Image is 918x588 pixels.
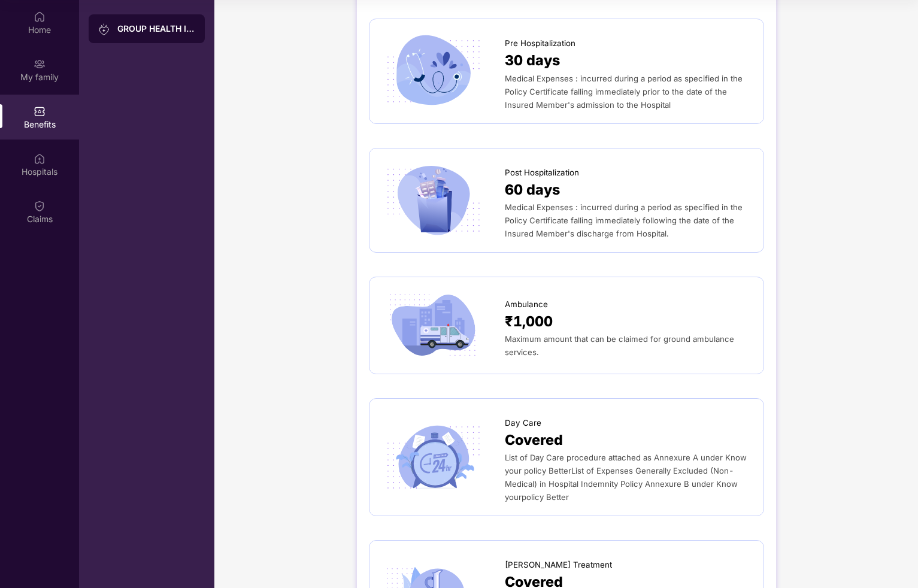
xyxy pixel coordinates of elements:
[505,50,560,72] span: 30 days
[381,164,485,236] img: icon
[381,421,485,493] img: icon
[505,202,743,238] span: Medical Expenses : incurred during a period as specified in the Policy Certificate falling immedi...
[505,37,575,50] span: Pre Hospitalization
[505,311,553,333] span: ₹1,000
[505,417,541,429] span: Day Care
[117,23,195,35] div: GROUP HEALTH INSURANCE
[505,429,563,451] span: Covered
[34,200,46,212] img: svg+xml;base64,PHN2ZyBpZD0iQ2xhaW0iIHhtbG5zPSJodHRwOi8vd3d3LnczLm9yZy8yMDAwL3N2ZyIgd2lkdGg9IjIwIi...
[505,74,743,110] span: Medical Expenses : incurred during a period as specified in the Policy Certificate falling immedi...
[34,153,46,165] img: svg+xml;base64,PHN2ZyBpZD0iSG9zcGl0YWxzIiB4bWxucz0iaHR0cDovL3d3dy53My5vcmcvMjAwMC9zdmciIHdpZHRoPS...
[505,179,560,201] span: 60 days
[505,166,579,179] span: Post Hospitalization
[34,58,46,70] img: svg+xml;base64,PHN2ZyB3aWR0aD0iMjAiIGhlaWdodD0iMjAiIHZpZXdCb3g9IjAgMCAyMCAyMCIgZmlsbD0ibm9uZSIgeG...
[505,453,747,502] span: List of Day Care procedure attached as Annexure A under Know your policy BetterList of Expenses G...
[505,334,734,357] span: Maximum amount that can be claimed for ground ambulance services.
[505,559,612,571] span: [PERSON_NAME] Treatment
[34,105,46,117] img: svg+xml;base64,PHN2ZyBpZD0iQmVuZWZpdHMiIHhtbG5zPSJodHRwOi8vd3d3LnczLm9yZy8yMDAwL3N2ZyIgd2lkdGg9Ij...
[381,289,485,361] img: icon
[98,23,110,35] img: svg+xml;base64,PHN2ZyB3aWR0aD0iMjAiIGhlaWdodD0iMjAiIHZpZXdCb3g9IjAgMCAyMCAyMCIgZmlsbD0ibm9uZSIgeG...
[505,298,548,311] span: Ambulance
[381,35,485,107] img: icon
[34,11,46,23] img: svg+xml;base64,PHN2ZyBpZD0iSG9tZSIgeG1sbnM9Imh0dHA6Ly93d3cudzMub3JnLzIwMDAvc3ZnIiB3aWR0aD0iMjAiIG...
